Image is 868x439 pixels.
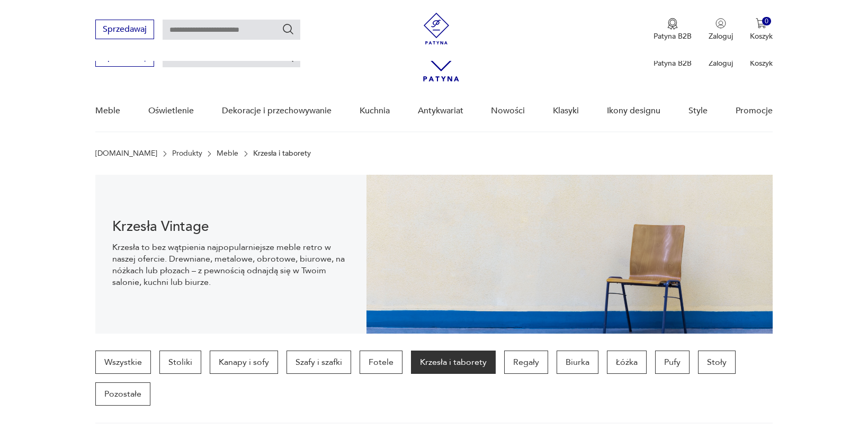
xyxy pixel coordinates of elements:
[750,18,773,41] button: 0Koszyk
[360,91,390,131] a: Kuchnia
[709,31,733,41] p: Zaloguj
[709,58,733,68] p: Zaloguj
[210,351,278,374] a: Kanapy i sofy
[654,18,692,41] button: Patyna B2B
[95,20,154,39] button: Sprzedawaj
[607,351,647,374] a: Łóżka
[654,18,692,41] a: Ikona medaluPatyna B2B
[172,149,202,158] a: Produkty
[282,23,294,35] button: Szukaj
[654,31,692,41] p: Patyna B2B
[95,54,154,61] a: Sprzedawaj
[420,13,452,44] img: Patyna - sklep z meblami i dekoracjami vintage
[607,91,660,131] a: Ikony designu
[222,91,332,131] a: Dekoracje i przechowywanie
[366,175,773,334] img: bc88ca9a7f9d98aff7d4658ec262dcea.jpg
[557,351,598,374] a: Biurka
[709,18,733,41] button: Zaloguj
[750,31,773,41] p: Koszyk
[715,18,726,29] img: Ikonka użytkownika
[655,351,690,374] a: Pufy
[217,149,238,158] a: Meble
[95,26,154,34] a: Sprzedawaj
[750,58,773,68] p: Koszyk
[148,91,194,131] a: Oświetlenie
[654,58,692,68] p: Patyna B2B
[698,351,736,374] a: Stoły
[159,351,201,374] a: Stoliki
[667,18,678,30] img: Ikona medalu
[112,220,349,233] h1: Krzesła Vintage
[491,91,525,131] a: Nowości
[688,91,708,131] a: Style
[411,351,496,374] a: Krzesła i taborety
[756,18,766,29] img: Ikona koszyka
[736,91,773,131] a: Promocje
[762,17,771,26] div: 0
[95,351,151,374] a: Wszystkie
[95,91,120,131] a: Meble
[95,382,150,406] a: Pozostałe
[287,351,351,374] a: Szafy i szafki
[418,91,463,131] a: Antykwariat
[95,149,157,158] a: [DOMAIN_NAME]
[253,149,311,158] p: Krzesła i taborety
[112,241,349,288] p: Krzesła to bez wątpienia najpopularniejsze meble retro w naszej ofercie. Drewniane, metalowe, obr...
[553,91,579,131] a: Klasyki
[504,351,548,374] a: Regały
[360,351,402,374] a: Fotele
